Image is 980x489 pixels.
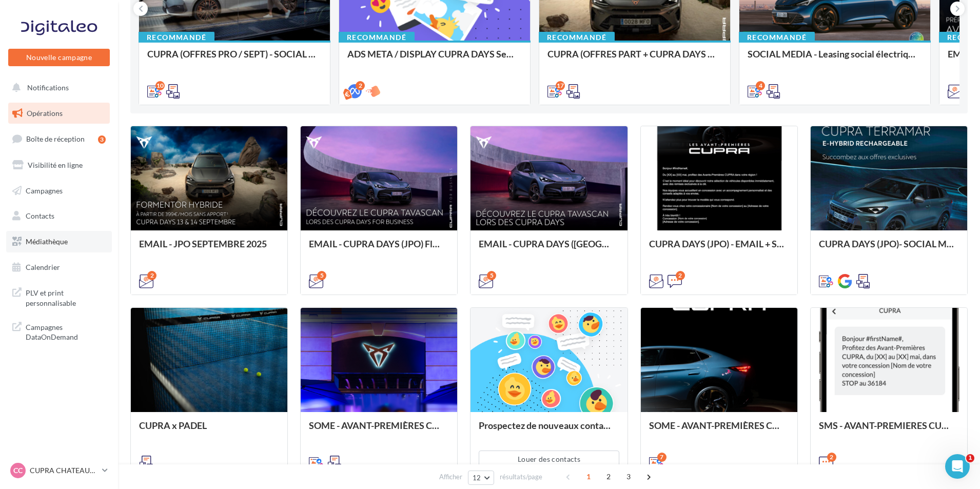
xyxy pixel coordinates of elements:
div: ADS META / DISPLAY CUPRA DAYS Septembre 2025 [347,49,522,69]
span: 3 [620,468,637,485]
div: 2 [676,271,685,280]
button: Notifications [6,77,108,99]
div: EMAIL - CUPRA DAYS (JPO) Fleet Générique [309,239,449,259]
span: CC [13,465,23,476]
div: Recommandé [339,32,415,43]
div: CUPRA DAYS (JPO)- SOCIAL MEDIA [819,239,959,259]
a: Opérations [6,103,112,124]
span: Notifications [27,83,69,92]
div: 5 [317,271,326,280]
span: Campagnes DataOnDemand [26,320,106,342]
a: Médiathèque [6,231,112,252]
span: Boîte de réception [26,134,85,143]
div: Recommandé [139,32,214,43]
div: 2 [356,81,365,90]
div: 4 [756,81,765,90]
span: PLV et print personnalisable [26,286,106,308]
span: Afficher [439,472,462,482]
span: Visibilité en ligne [28,161,83,169]
button: Nouvelle campagne [8,49,110,66]
div: Prospectez de nouveaux contacts [479,420,619,441]
a: Calendrier [6,257,112,278]
div: 7 [657,453,667,462]
iframe: Intercom live chat [945,454,970,479]
span: 2 [600,468,617,485]
div: SMS - AVANT-PREMIERES CUPRA PART (VENTES PRIVEES) [819,420,959,441]
a: CC CUPRA CHATEAUROUX [8,461,110,480]
span: 1 [966,454,974,462]
button: Louer des contacts [479,451,619,468]
a: Campagnes DataOnDemand [6,316,112,346]
div: EMAIL - JPO SEPTEMBRE 2025 [139,239,279,259]
div: CUPRA x PADEL [139,420,279,441]
span: Contacts [26,211,54,220]
span: Campagnes [26,186,63,194]
a: Visibilité en ligne [6,154,112,176]
div: 2 [827,453,836,462]
span: résultats/page [500,472,542,482]
a: PLV et print personnalisable [6,282,112,312]
div: SOME - AVANT-PREMIÈRES CUPRA PART (VENTES PRIVEES) [649,420,789,441]
span: 1 [580,468,597,485]
a: Campagnes [6,180,112,202]
span: Opérations [27,109,63,118]
button: 12 [468,471,494,485]
div: CUPRA DAYS (JPO) - EMAIL + SMS [649,239,789,259]
span: Médiathèque [26,237,68,246]
div: 17 [556,81,565,90]
a: Contacts [6,205,112,227]
div: CUPRA (OFFRES PRO / SEPT) - SOCIAL MEDIA [147,49,322,69]
div: 10 [155,81,165,90]
p: CUPRA CHATEAUROUX [30,465,98,476]
span: 12 [473,474,481,482]
div: 3 [98,135,106,144]
span: Calendrier [26,263,60,271]
div: EMAIL - CUPRA DAYS ([GEOGRAPHIC_DATA]) Private Générique [479,239,619,259]
div: Recommandé [539,32,615,43]
div: SOME - AVANT-PREMIÈRES CUPRA FOR BUSINESS (VENTES PRIVEES) [309,420,449,441]
a: Boîte de réception3 [6,128,112,150]
div: 2 [147,271,156,280]
div: Recommandé [739,32,815,43]
div: CUPRA (OFFRES PART + CUPRA DAYS / SEPT) - SOCIAL MEDIA [547,49,722,69]
div: 5 [487,271,496,280]
div: SOCIAL MEDIA - Leasing social électrique - CUPRA Born [748,49,922,69]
